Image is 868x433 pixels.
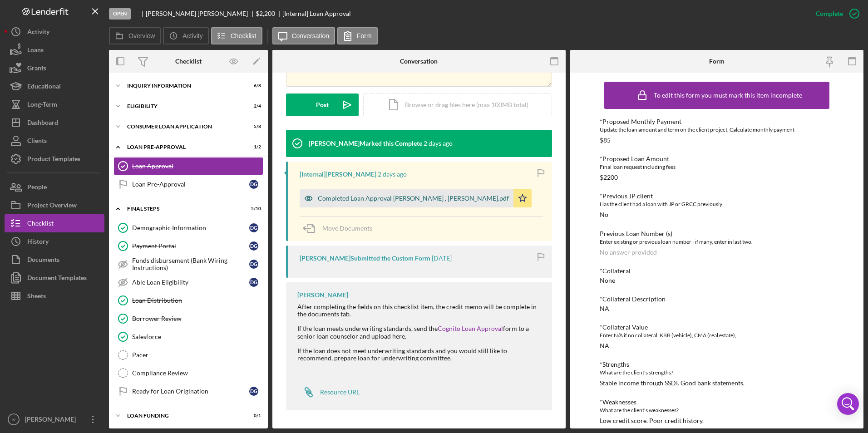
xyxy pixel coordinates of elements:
div: Stable income through SSDI. Good bank statements. [600,379,745,387]
div: [PERSON_NAME] [PERSON_NAME] [146,10,256,17]
div: Borrower Review [132,315,263,322]
a: Loan Approval [113,157,263,175]
a: Borrower Review [113,310,263,328]
div: Open Intercom Messenger [837,393,859,415]
div: People [27,178,47,198]
div: Update the loan amount and term on the client project, Calculate monthly payment [600,125,834,134]
div: Loans [27,41,44,61]
div: 1 / 2 [245,144,261,150]
div: Checklist [27,214,54,235]
div: Enter existing or previous loan number - if many, enter in last two. [600,237,834,246]
a: Resource URL [297,383,360,401]
div: *Strengths [600,361,834,368]
label: Form [357,32,372,39]
a: Compliance Review [113,364,263,382]
div: [PERSON_NAME] [23,410,82,431]
div: Able Loan Eligibility [132,279,249,286]
a: Checklist [5,214,104,232]
div: Compliance Review [132,369,263,377]
div: If the loan meets underwriting standards, send the form to a senior loan counselor and upload here. [297,325,543,340]
label: Checklist [231,32,256,39]
label: Overview [128,32,155,39]
div: After completing the fields on this checklist item, the credit memo will be complete in the docum... [297,303,543,318]
button: IV[PERSON_NAME] [5,410,104,428]
div: [PERSON_NAME] Marked this Complete [309,140,422,147]
div: [Internal] Loan Approval [282,10,351,17]
a: Demographic InformationDG [113,219,263,237]
button: Conversation [272,27,335,44]
button: People [5,178,104,196]
button: Loans [5,41,104,59]
div: D G [249,260,258,269]
div: D G [249,241,258,251]
div: D G [249,180,258,189]
div: What are the client's weaknesses? [600,406,834,415]
div: Low credit score. Poor credit history. [600,417,704,424]
button: Completed Loan Approval [PERSON_NAME] , [PERSON_NAME].pdf [300,189,532,207]
div: Payment Portal [132,242,249,250]
div: Enter N/A if no collateral, KBB (vehicle), CMA (real estate), [600,331,834,340]
div: Document Templates [27,269,87,289]
div: Grants [27,59,46,79]
div: Loan Funding [127,413,238,418]
button: History [5,232,104,251]
div: Loan Distribution [132,297,263,304]
label: Conversation [292,32,330,39]
div: Demographic Information [132,224,249,231]
div: $2200 [600,174,618,181]
div: Consumer Loan Application [127,124,238,129]
div: Pacer [132,351,263,359]
div: 0 / 1 [245,413,261,418]
div: Loan Approval [132,162,263,170]
div: Has the client had a loan with JP or GRCC previously [600,200,834,209]
div: Educational [27,77,61,98]
a: Dashboard [5,113,104,132]
a: Educational [5,77,104,95]
span: Move Documents [322,224,372,232]
div: NA [600,305,609,312]
div: Form [709,58,725,65]
div: Post [316,93,329,116]
button: Long-Term [5,95,104,113]
div: Dashboard [27,113,58,134]
div: None [600,277,615,284]
div: Activity [27,23,49,43]
button: Activity [5,23,104,41]
div: Ready for Loan Origination [132,388,249,395]
div: Loan Pre-Approval [127,144,238,150]
div: 2 / 4 [245,103,261,109]
button: Project Overview [5,196,104,214]
div: Inquiry Information [127,83,238,89]
a: Salesforce [113,328,263,346]
div: Previous Loan Number (s) [600,230,834,237]
button: Product Templates [5,150,104,168]
button: Move Documents [300,217,381,240]
div: 6 / 8 [245,83,261,89]
div: Completed Loan Approval [PERSON_NAME] , [PERSON_NAME].pdf [318,195,509,202]
button: Overview [109,27,161,44]
div: To edit this form you must mark this item incomplete [654,92,802,99]
button: Grants [5,59,104,77]
div: Sheets [27,287,46,307]
button: Post [286,93,359,116]
div: *Collateral Value [600,324,834,331]
a: Cognito Loan Approval [438,325,503,332]
a: Funds disbursement (Bank Wiring Instructions)DG [113,255,263,273]
div: 5 / 10 [245,206,261,212]
div: No answer provided [600,249,657,256]
div: D G [249,223,258,232]
div: D G [249,278,258,287]
div: What are the client's strengths? [600,368,834,377]
div: [PERSON_NAME] Submitted the Custom Form [300,255,430,262]
time: 2025-10-08 17:39 [378,171,407,178]
div: Project Overview [27,196,77,216]
div: Open [109,8,131,20]
a: Documents [5,251,104,269]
